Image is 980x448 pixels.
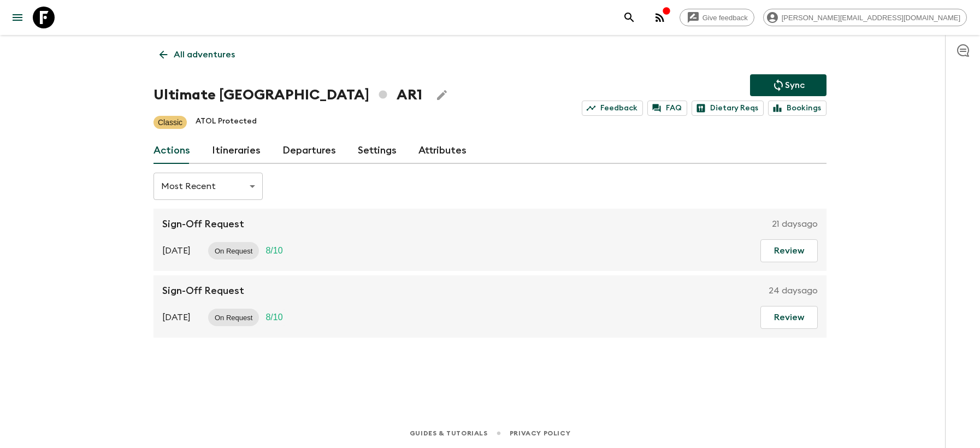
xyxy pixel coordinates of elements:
p: 21 days ago [772,217,818,231]
a: Departures [282,138,336,164]
h1: Ultimate [GEOGRAPHIC_DATA] AR1 [154,84,422,106]
button: Review [760,306,818,329]
button: Sync adventure departures to the booking engine [750,74,826,96]
a: Settings [358,138,397,164]
a: Dietary Reqs [692,101,764,116]
a: Guides & Tutorials [410,427,488,439]
span: Give feedback [696,14,754,22]
a: Actions [154,138,190,164]
p: Sign-Off Request [162,217,244,231]
div: Trip Fill [259,309,289,326]
a: Bookings [768,101,826,116]
button: Edit Adventure Title [431,84,453,106]
a: Feedback [582,101,643,116]
button: Review [760,239,818,262]
p: All adventures [174,48,235,61]
button: search adventures [618,7,640,28]
p: [DATE] [162,311,191,324]
p: [DATE] [162,244,191,257]
p: 8 / 10 [265,244,282,257]
p: Classic [158,117,182,128]
p: 8 / 10 [265,311,282,324]
span: [PERSON_NAME][EMAIL_ADDRESS][DOMAIN_NAME] [776,14,966,22]
a: Privacy Policy [510,427,570,439]
div: [PERSON_NAME][EMAIL_ADDRESS][DOMAIN_NAME] [763,9,967,26]
span: On Request [208,247,259,255]
a: All adventures [154,44,241,66]
p: ATOL Protected [196,116,257,129]
div: Trip Fill [259,242,289,260]
button: menu [7,7,28,28]
p: Sign-Off Request [162,284,244,297]
div: Most Recent [154,171,263,202]
p: 24 days ago [769,284,818,297]
a: Attributes [418,138,467,164]
p: Sync [785,79,805,92]
a: Itineraries [212,138,261,164]
a: FAQ [647,101,687,116]
a: Give feedback [680,9,754,26]
span: On Request [208,314,259,322]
